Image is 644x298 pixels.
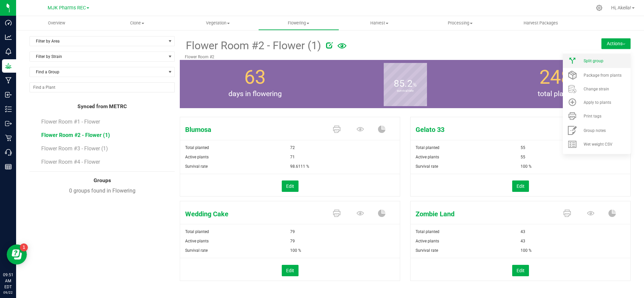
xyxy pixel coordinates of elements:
[185,229,209,234] span: Total planted
[416,155,439,159] span: Active plants
[41,145,108,152] span: Flower Room #3 - Flower (1)
[97,16,178,30] a: Clone
[485,60,626,108] group-info-box: Total number of plants
[185,145,209,150] span: Total planted
[539,66,572,88] span: 248
[515,20,567,26] span: Harvest Packages
[500,16,581,30] a: Harvest Packages
[416,145,439,150] span: Total planted
[30,52,166,61] span: Filter by Strain
[185,54,550,60] p: Flower Room #2
[5,135,12,141] inline-svg: Retail
[611,5,631,10] span: Hi, Akeila!
[180,125,326,135] span: Blumosa
[41,159,100,165] span: Flower Room #4 - Flower
[512,180,529,192] button: Edit
[420,20,500,26] span: Processing
[521,236,525,246] span: 43
[185,38,321,54] span: Flower Room #2 - Flower (1)
[416,229,439,234] span: Total planted
[258,16,339,30] a: Flowering
[180,89,330,99] span: days in flowering
[39,20,74,26] span: Overview
[5,19,12,26] inline-svg: Dashboard
[584,114,601,119] span: Print tags
[177,16,258,30] a: Vegetation
[416,248,438,253] span: Survival rate
[5,120,12,127] inline-svg: Outbound
[282,180,299,192] button: Edit
[185,60,325,108] group-info-box: Days in flowering
[16,16,97,30] a: Overview
[290,162,309,171] span: 98.6111 %
[30,187,175,195] div: 0 groups found in Flowering
[384,61,427,121] b: survival rate
[290,152,295,162] span: 71
[282,265,299,276] button: Edit
[584,100,611,105] span: Apply to plants
[521,227,525,236] span: 43
[30,103,175,110] div: Synced from METRC
[97,20,177,26] span: Clone
[521,152,525,162] span: 55
[244,66,266,88] span: 63
[259,20,339,26] span: Flowering
[339,16,420,30] a: Harvest
[41,132,110,138] span: Flower Room #2 - Flower (1)
[584,142,612,147] span: Wet weight CSV
[20,243,28,251] iframe: Resource center unread badge
[180,209,326,219] span: Wedding Cake
[290,246,301,255] span: 100 %
[480,89,631,99] span: total plants
[5,48,12,55] inline-svg: Monitoring
[290,236,295,246] span: 79
[5,91,12,98] inline-svg: Inbound
[521,246,532,255] span: 100 %
[7,244,27,265] iframe: Resource center
[339,20,420,26] span: Harvest
[416,164,438,169] span: Survival rate
[584,128,606,133] span: Group notes
[521,143,525,152] span: 55
[185,155,209,159] span: Active plants
[5,77,12,84] inline-svg: Manufacturing
[30,67,166,77] span: Find a Group
[185,248,208,253] span: Survival rate
[185,239,209,243] span: Active plants
[601,38,631,49] button: Actions
[521,162,532,171] span: 100 %
[48,5,86,11] span: MJK Pharms REC
[30,83,174,92] input: NO DATA FOUND
[30,177,175,184] div: Groups
[416,239,439,243] span: Active plants
[584,73,622,78] span: Package from plants
[41,119,100,125] span: Flower Room #1 - Flower
[5,163,12,170] inline-svg: Reports
[178,20,258,26] span: Vegetation
[512,265,529,276] button: Edit
[30,36,166,46] span: Filter by Area
[3,290,13,295] p: 09/22
[3,272,13,290] p: 09:51 AM EDT
[290,227,295,236] span: 79
[411,209,557,219] span: Zombie Land
[584,59,603,63] span: Split group
[411,125,557,135] span: Gelato 33
[584,87,609,91] span: Change strain
[5,149,12,156] inline-svg: Call Center
[420,16,500,30] a: Processing
[185,164,208,169] span: Survival rate
[166,36,174,46] span: select
[5,34,12,41] inline-svg: Analytics
[595,5,603,11] div: Manage settings
[5,106,12,113] inline-svg: Inventory
[5,63,12,69] inline-svg: Grow
[290,143,295,152] span: 72
[335,60,475,108] group-info-box: Survival rate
